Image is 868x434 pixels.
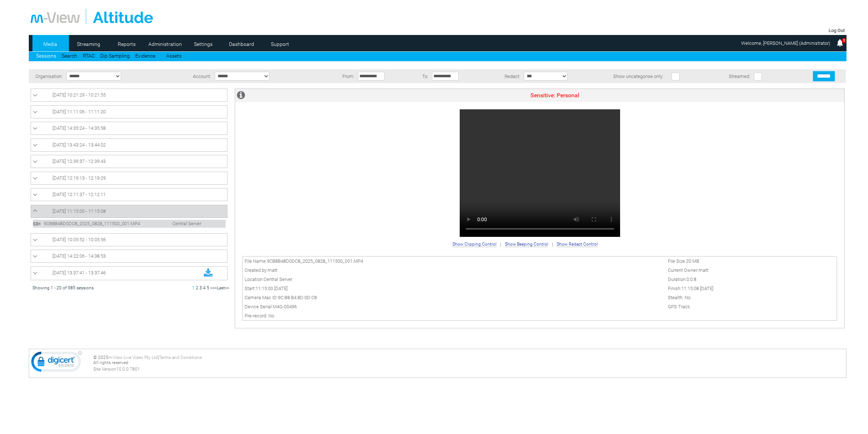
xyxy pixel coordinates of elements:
[52,142,106,148] span: [DATE] 13:43:24 - 13:44:02
[52,92,106,98] span: [DATE] 10:21:29 - 10:21:55
[668,295,684,300] span: Stealth:
[109,39,144,50] a: Reports
[213,285,217,290] a: >>
[93,367,844,372] div: Site Version
[452,242,497,247] span: Show Clipping Control
[52,253,106,259] span: [DATE] 14:22:06 - 14:38:53
[666,302,837,311] td: GPS Track:
[686,277,696,282] span: 0:0:8
[32,39,68,50] a: Media
[686,258,699,264] span: 20 MB
[33,190,225,199] a: [DATE] 12:11:37 - 12:12:11
[93,355,844,372] div: © 2025 | All rights reserved
[243,293,666,302] td: Camera Mac ID:
[31,351,82,376] img: DigiCert Secured Site Seal
[245,313,267,318] span: Pre-record:
[186,39,221,50] a: Settings
[505,242,548,247] span: Show Beeping Control
[108,355,158,360] a: m-View Live Video Pty Ltd
[829,28,845,33] a: Log Out
[243,266,666,275] td: Created by:
[33,174,225,183] a: [DATE] 12:19:13 - 12:19:29
[327,69,356,83] td: From:
[666,275,837,284] td: Duration:
[147,39,183,50] a: Administration
[836,39,844,47] img: bell25.png
[266,89,844,102] td: Sensitive: Personal
[36,53,56,59] a: Sessions
[29,69,65,83] td: Organisation:
[486,69,522,83] td: Redact:
[273,304,297,309] span: M4G-00496
[33,220,41,228] img: video24.svg
[552,242,553,247] span: |
[32,285,94,290] span: Showing 1 - 20 of 985 sessions
[192,285,195,290] span: 1
[42,221,153,226] span: 9CB8B48D0DC8_2025_0828_111500_001.MP4
[243,302,666,311] td: Device Serial:
[729,74,750,79] span: Streamed:
[666,256,837,266] td: File Size:
[52,109,106,114] span: [DATE] 11:11:06 - 11:11:20
[210,285,213,290] a: >
[268,267,277,273] span: matt
[116,367,140,372] span: 10.0.0.7801
[71,39,106,50] a: Streaming
[224,39,259,50] a: Dashboard
[557,242,598,247] span: Show Redact Control
[842,38,846,43] span: 1
[217,285,229,290] a: Last>>
[135,53,155,59] a: Evidence
[685,295,690,300] span: No
[33,157,225,166] a: [DATE] 12:39:37 - 12:39:43
[681,286,713,291] span: 11:15:08 [DATE]
[33,107,225,116] a: [DATE] 11:11:06 - 11:11:20
[52,270,106,275] span: [DATE] 13:37:41 - 13:37:46
[268,313,274,318] span: No
[83,53,95,59] a: RTAC
[159,355,202,360] a: Terms and Conditions
[199,285,202,290] a: 3
[52,159,106,164] span: [DATE] 12:39:37 - 12:39:43
[33,91,225,99] a: [DATE] 10:21:29 - 10:21:55
[243,256,666,266] td: File Name:
[33,235,225,244] a: [DATE] 10:05:52 - 10:05:56
[52,175,106,181] span: [DATE] 12:19:13 - 12:19:29
[62,53,77,59] a: Search
[33,207,225,216] a: [DATE] 11:15:00 - 11:15:08
[278,295,317,300] span: 9C:B8:B4:8D:0D:C8
[264,277,292,282] span: Central Server
[166,53,182,59] a: Assets
[412,69,431,83] td: To:
[33,269,225,278] a: [DATE] 13:37:41 - 13:37:46
[100,53,130,59] a: Dip Sampling
[52,192,106,197] span: [DATE] 12:11:37 - 12:12:11
[666,284,837,293] td: Finish:
[33,252,225,261] a: [DATE] 14:22:06 - 14:38:53
[52,237,106,242] span: [DATE] 10:05:52 - 10:05:56
[243,275,666,284] td: Location:
[262,39,297,50] a: Support
[256,286,288,291] span: 11:15:00 [DATE]
[52,125,106,131] span: [DATE] 14:35:24 - 14:35:58
[207,285,209,290] a: 5
[613,74,663,79] span: Show uncategorise only:
[33,220,205,226] a: 9CB8B48D0DC8_2025_0828_111500_001.MP4 Central Server
[172,69,213,83] td: Account:
[33,124,225,133] a: [DATE] 14:35:24 - 14:35:58
[267,258,363,264] span: 9CB8B48D0DC8_2025_0828_111500_001.MP4
[500,242,501,247] span: |
[741,40,830,46] span: Welcome, [PERSON_NAME] (Administrator)
[243,284,666,293] td: Start:
[154,221,205,226] span: Central Server
[698,267,708,273] span: matt
[666,266,837,275] td: Current Owner:
[196,285,198,290] a: 2
[33,141,225,149] a: [DATE] 13:43:24 - 13:44:02
[203,285,206,290] a: 4
[52,208,106,214] span: [DATE] 11:15:00 - 11:15:08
